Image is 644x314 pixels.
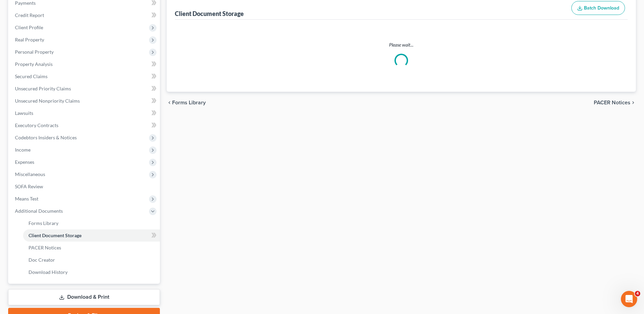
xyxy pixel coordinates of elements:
span: Income [15,147,31,153]
span: Miscellaneous [15,171,45,177]
button: chevron_left Forms Library [167,100,206,105]
span: Codebtors Insiders & Notices [15,135,77,140]
span: Forms Library [29,220,58,226]
a: Secured Claims [10,70,160,83]
a: Lawsuits [10,107,160,119]
span: PACER Notices [594,100,630,105]
span: PACER Notices [29,245,61,250]
span: Forms Library [172,100,206,105]
p: Please wait... [176,41,626,48]
span: Executory Contracts [15,122,58,128]
span: Unsecured Nonpriority Claims [15,98,80,104]
span: Client Document Storage [29,232,81,238]
a: Client Document Storage [23,229,160,242]
button: Batch Download [571,1,625,15]
a: Unsecured Priority Claims [10,83,160,95]
i: chevron_right [630,100,636,105]
i: chevron_left [167,100,172,105]
span: Doc Creator [29,257,55,263]
a: Forms Library [23,217,160,229]
span: Real Property [15,37,44,42]
span: Download History [29,269,68,275]
a: Download & Print [8,289,160,305]
a: Property Analysis [10,58,160,70]
a: Doc Creator [23,254,160,266]
a: Credit Report [10,9,160,21]
span: Credit Report [15,12,44,18]
button: PACER Notices chevron_right [594,100,636,105]
span: SOFA Review [15,184,43,189]
span: Personal Property [15,49,54,55]
div: Client Document Storage [175,10,244,18]
span: 4 [635,291,640,296]
a: Download History [23,266,160,278]
a: Executory Contracts [10,119,160,132]
a: Unsecured Nonpriority Claims [10,95,160,107]
a: SOFA Review [10,180,160,193]
span: Secured Claims [15,73,48,79]
span: Batch Download [584,5,619,11]
span: Unsecured Priority Claims [15,86,71,91]
span: Additional Documents [15,208,63,214]
span: Property Analysis [15,61,53,67]
span: Client Profile [15,24,43,30]
iframe: Intercom live chat [621,291,637,307]
a: PACER Notices [23,242,160,254]
span: Expenses [15,159,34,165]
span: Lawsuits [15,110,33,116]
span: Means Test [15,196,38,202]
